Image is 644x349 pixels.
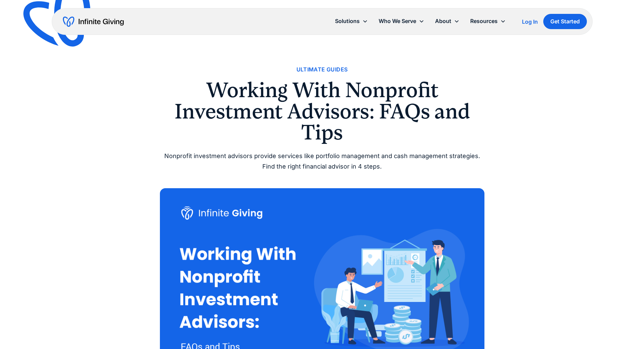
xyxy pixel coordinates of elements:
div: About [430,14,465,28]
div: Who We Serve [379,17,416,26]
div: Resources [470,17,498,26]
a: home [63,16,124,27]
div: Log In [522,19,538,24]
div: About [435,17,451,26]
div: Solutions [335,17,360,26]
a: Get Started [543,14,587,29]
a: Log In [522,18,538,26]
h1: Working With Nonprofit Investment Advisors: FAQs and Tips [160,80,484,143]
div: Nonprofit investment advisors provide services like portfolio management and cash management stra... [160,151,484,172]
a: Ultimate Guides [296,65,348,74]
div: Who We Serve [373,14,430,28]
div: Resources [465,14,511,28]
div: Solutions [330,14,373,28]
